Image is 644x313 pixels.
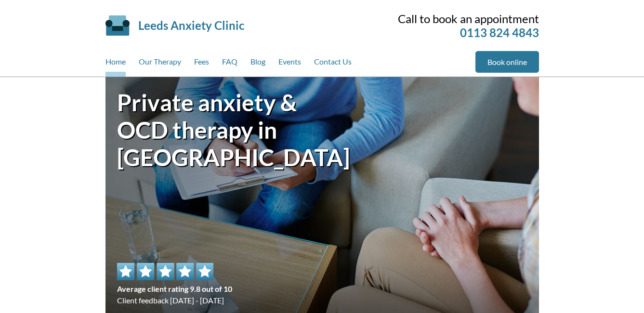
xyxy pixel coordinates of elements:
[105,51,126,77] a: Home
[138,18,244,32] a: Leeds Anxiety Clinic
[250,51,265,77] a: Blog
[314,51,352,77] a: Contact Us
[139,51,181,77] a: Our Therapy
[222,51,237,77] a: FAQ
[475,51,539,73] a: Book online
[117,263,232,306] div: Client feedback [DATE] - [DATE]
[194,51,209,77] a: Fees
[460,26,539,39] a: 0113 824 4843
[278,51,301,77] a: Events
[117,283,232,295] span: Average client rating 9.8 out of 10
[117,89,322,171] h1: Private anxiety & OCD therapy in [GEOGRAPHIC_DATA]
[117,263,213,280] img: 5 star rating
